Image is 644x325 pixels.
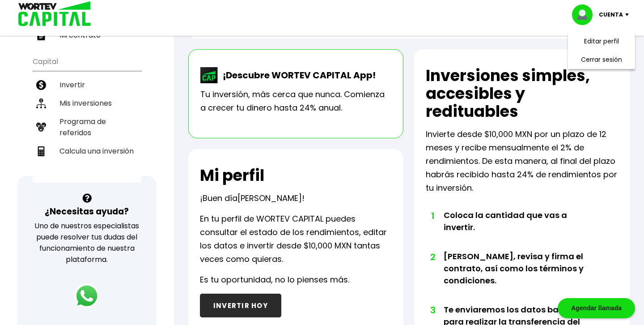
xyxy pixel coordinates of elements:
p: Tu inversión, más cerca que nunca. Comienza a crecer tu dinero hasta 24% anual. [200,88,392,115]
span: 3 [430,304,435,317]
p: Es tu oportunidad, no lo pienses más. [200,273,349,287]
li: Coloca la cantidad que vas a invertir. [444,209,599,250]
img: invertir-icon.b3b967d7.svg [36,80,46,90]
img: profile-image [572,4,599,25]
img: calculadora-icon.17d418c4.svg [36,146,46,156]
span: 2 [430,250,435,264]
p: Uno de nuestros especialistas puede resolver tus dudas del funcionamiento de nuestra plataforma. [29,220,145,265]
li: [PERSON_NAME], revisa y firma el contrato, así como los términos y condiciones. [444,250,599,304]
p: En tu perfil de WORTEV CAPITAL puedes consultar el estado de los rendimientos, editar los datos e... [200,212,392,266]
img: recomiendanos-icon.9b8e9327.svg [36,122,46,132]
a: Calcula una inversión [33,142,141,160]
img: wortev-capital-app-icon [200,67,218,83]
span: [PERSON_NAME] [237,192,302,204]
div: Agendar llamada [558,298,635,318]
h2: Inversiones simples, accesibles y redituables [426,67,618,120]
img: inversiones-icon.6695dc30.svg [36,98,46,108]
h2: Mi perfil [200,167,264,184]
a: Invertir [33,76,141,94]
p: Invierte desde $10,000 MXN por un plazo de 12 meses y recibe mensualmente el 2% de rendimientos. ... [426,128,618,195]
h3: ¿Necesitas ayuda? [45,205,129,218]
ul: Capital [33,51,141,183]
p: Cuenta [599,8,623,21]
a: Mis inversiones [33,94,141,112]
a: Editar perfil [584,37,619,46]
li: Cerrar sesión [566,51,637,69]
p: ¡Buen día ! [200,192,305,205]
img: logos_whatsapp-icon.242b2217.svg [74,283,99,308]
button: INVERTIR HOY [200,294,281,317]
img: icon-down [623,13,635,16]
a: Programa de referidos [33,112,141,142]
p: ¡Descubre WORTEV CAPITAL App! [218,68,376,82]
span: 1 [430,209,435,222]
